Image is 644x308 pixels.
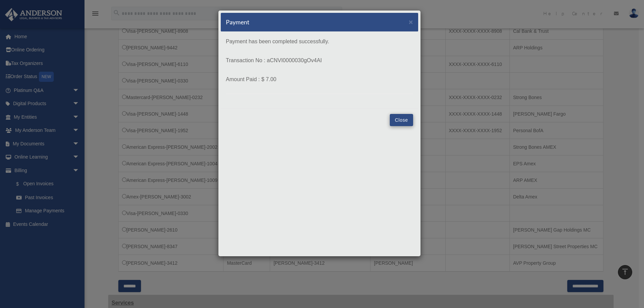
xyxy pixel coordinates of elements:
button: Close [390,114,413,126]
p: Amount Paid : $ 7.00 [226,75,413,84]
p: Payment has been completed successfully. [226,37,413,46]
span: × [409,18,413,26]
h5: Payment [226,18,249,26]
p: Transaction No : aCNVI0000030gOv4AI [226,56,413,65]
button: Close [409,18,413,25]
